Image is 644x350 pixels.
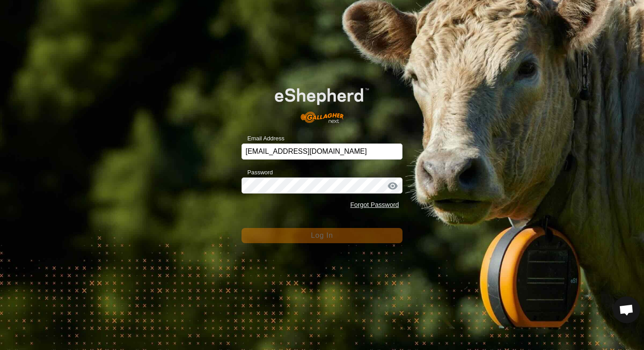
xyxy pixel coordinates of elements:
[258,75,386,130] img: E-shepherd Logo
[311,232,333,239] span: Log In
[241,134,284,143] label: Email Address
[241,168,273,177] label: Password
[350,201,399,208] a: Forgot Password
[613,296,640,323] div: Open chat
[241,143,402,160] input: Email Address
[241,228,402,243] button: Log In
